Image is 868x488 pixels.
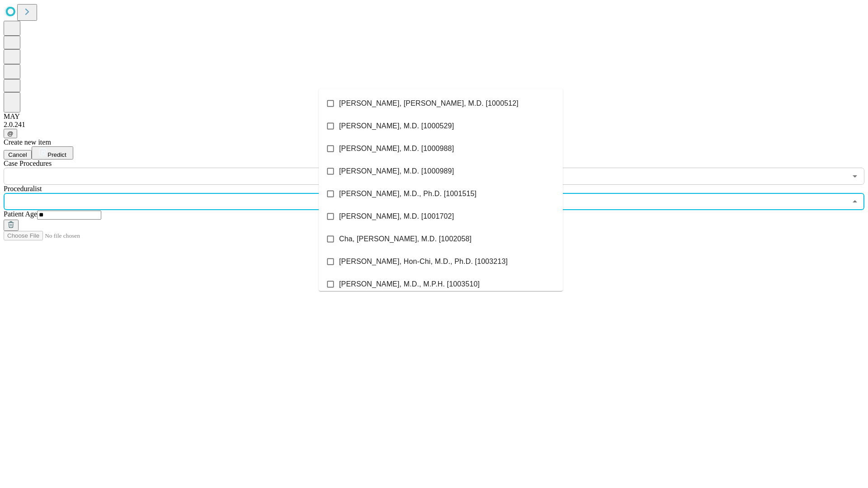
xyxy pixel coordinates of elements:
[4,138,51,146] span: Create new item
[339,98,519,109] span: [PERSON_NAME], [PERSON_NAME], M.D. [1000512]
[339,188,476,199] span: [PERSON_NAME], M.D., Ph.D. [1001515]
[4,129,17,138] button: @
[32,146,73,160] button: Predict
[339,211,454,222] span: [PERSON_NAME], M.D. [1001702]
[4,121,864,129] div: 2.0.241
[339,234,472,244] span: Cha, [PERSON_NAME], M.D. [1002058]
[8,151,27,158] span: Cancel
[4,185,42,192] span: Proceduralist
[339,166,454,177] span: [PERSON_NAME], M.D. [1000989]
[339,256,508,267] span: [PERSON_NAME], Hon-Chi, M.D., Ph.D. [1003213]
[849,195,861,208] button: Close
[4,150,32,160] button: Cancel
[47,151,66,158] span: Predict
[339,143,454,154] span: [PERSON_NAME], M.D. [1000988]
[4,210,37,218] span: Patient Age
[849,170,861,183] button: Open
[339,279,480,290] span: [PERSON_NAME], M.D., M.P.H. [1003510]
[339,121,454,131] span: [PERSON_NAME], M.D. [1000529]
[4,113,864,121] div: MAY
[7,130,14,137] span: @
[4,160,52,167] span: Scheduled Procedure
